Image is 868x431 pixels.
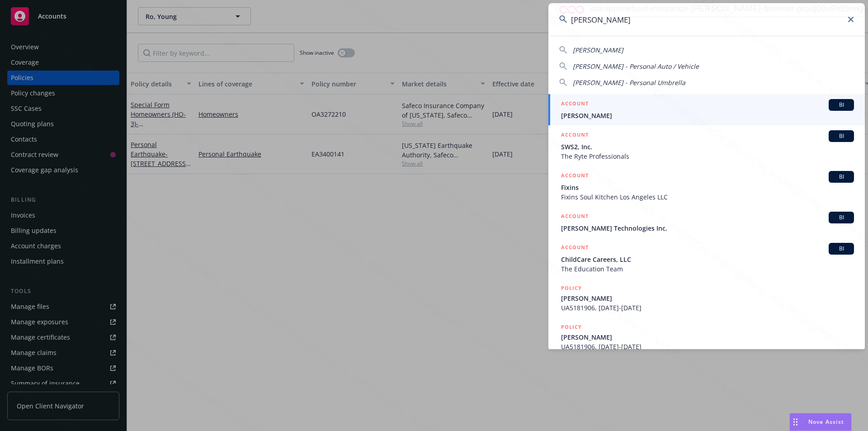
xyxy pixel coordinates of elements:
span: UA5181906, [DATE]-[DATE] [561,342,854,351]
span: SWS2, Inc. [561,142,854,152]
h5: ACCOUNT [561,130,589,141]
span: The Ryte Professionals [561,152,854,161]
input: Search... [548,3,865,36]
span: The Education Team [561,264,854,274]
span: [PERSON_NAME] - Personal Auto / Vehicle [573,62,699,71]
span: Nova Assist [808,418,844,426]
span: UA5181906, [DATE]-[DATE] [561,303,854,313]
h5: POLICY [561,322,582,332]
h5: ACCOUNT [561,99,589,110]
h5: ACCOUNT [561,171,589,182]
h5: ACCOUNT [561,212,589,223]
div: Drag to move [790,413,801,431]
span: BI [832,132,850,140]
span: [PERSON_NAME] [561,332,854,342]
span: [PERSON_NAME] [573,46,623,54]
span: Fixins Soul Kitchen Los Angeles LLC [561,192,854,202]
span: [PERSON_NAME] - Personal Umbrella [573,78,685,87]
a: POLICY[PERSON_NAME]UA5181906, [DATE]-[DATE] [548,317,865,356]
span: BI [832,173,850,181]
span: ChildCare Careers, LLC [561,255,854,264]
span: BI [832,213,850,222]
a: ACCOUNTBISWS2, Inc.The Ryte Professionals [548,125,865,166]
h5: POLICY [561,284,582,293]
a: POLICY[PERSON_NAME]UA5181906, [DATE]-[DATE] [548,279,865,317]
a: ACCOUNTBI[PERSON_NAME] [548,94,865,125]
span: BI [832,245,850,253]
a: ACCOUNTBIChildCare Careers, LLCThe Education Team [548,238,865,279]
span: BI [832,101,850,109]
span: Fixins [561,183,854,192]
span: [PERSON_NAME] [561,111,854,120]
span: [PERSON_NAME] Technologies Inc. [561,223,854,233]
button: Nova Assist [789,413,852,431]
h5: ACCOUNT [561,243,589,254]
a: ACCOUNTBIFixinsFixins Soul Kitchen Los Angeles LLC [548,166,865,207]
span: [PERSON_NAME] [561,294,854,303]
a: ACCOUNTBI[PERSON_NAME] Technologies Inc. [548,207,865,238]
